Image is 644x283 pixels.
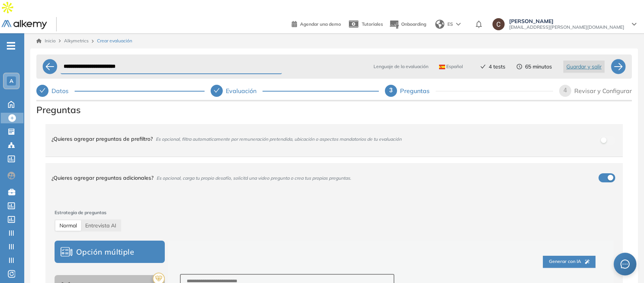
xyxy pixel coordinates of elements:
[226,85,263,97] div: Evaluación
[489,63,505,71] span: 4 tests
[292,19,341,28] a: Agendar una demo
[52,135,153,142] span: ¿Quieres agregar preguntas de prefiltro?
[39,87,45,93] span: check
[55,209,614,216] span: Estrategia de preguntas
[509,24,624,30] span: [EMAIL_ADDRESS][PERSON_NAME][DOMAIN_NAME]
[400,85,436,97] div: Preguntas
[347,14,383,34] a: Tutoriales
[563,61,605,73] button: Guardar y salir
[36,85,205,97] div: Datos
[85,222,116,229] span: AI
[52,85,75,97] div: Datos
[214,87,220,93] span: check
[45,163,623,193] div: ¿Quieres agregar preguntas adicionales?Es opcional, carga tu propio desafío, solicitá una video p...
[97,37,132,44] span: Crear evaluación
[439,64,463,70] span: Español
[543,256,596,268] button: Generar con IA
[456,23,461,26] img: arrow
[574,85,632,97] div: Revisar y Configurar
[385,85,553,97] div: 3Preguntas
[564,87,567,93] span: 4
[7,45,15,47] i: -
[509,18,624,24] span: [PERSON_NAME]
[439,65,445,69] img: ESP
[9,78,13,84] span: A
[362,21,383,27] span: Tutoriales
[36,103,632,117] span: Preguntas
[374,63,428,70] span: Lenguaje de la evaluación
[156,175,351,181] span: Es opcional, carga tu propio desafío, solicitá una video pregunta o crea tus propias preguntas.
[389,87,393,93] span: 3
[566,62,602,71] span: Guardar y salir
[480,64,486,69] span: check
[211,85,379,97] div: Evaluación
[59,222,77,229] span: Normal
[435,20,444,29] img: world
[389,16,426,33] button: Onboarding
[525,63,552,71] span: 65 minutos
[2,20,47,30] img: Logo
[36,37,56,44] a: Inicio
[64,38,89,44] span: Alkymetrics
[621,260,630,269] span: message
[45,124,623,157] div: ¿Quieres agregar preguntas de prefiltro?Es opcional, filtra automaticamente por remuneración pret...
[447,21,453,28] span: ES
[55,241,165,263] button: Opción múltiple
[52,174,153,181] span: ¿Quieres agregar preguntas adicionales?
[401,21,426,27] span: Onboarding
[549,258,589,265] span: Generar con IA
[559,85,632,97] div: 4Revisar y Configurar
[156,136,402,142] span: Es opcional, filtra automaticamente por remuneración pretendida, ubicación o aspectos mandatorios...
[517,64,522,69] span: clock-circle
[300,21,341,27] span: Agendar una demo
